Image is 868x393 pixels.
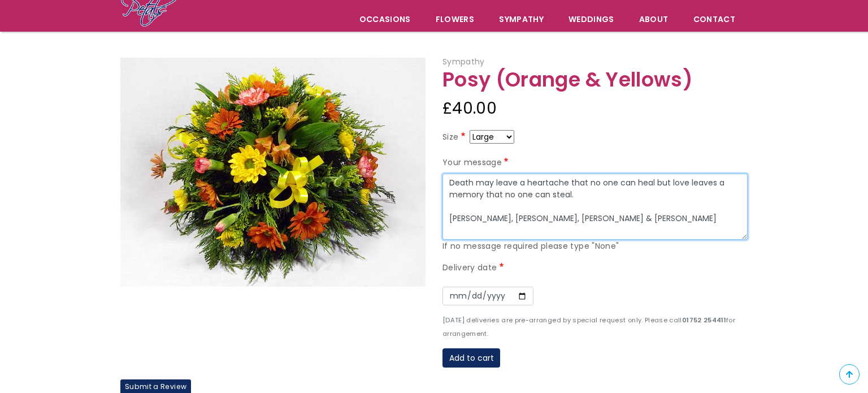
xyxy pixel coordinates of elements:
a: About [627,7,680,31]
label: Size [442,131,467,144]
span: Weddings [557,7,626,31]
span: Occasions [348,7,423,31]
small: [DATE] deliveries are pre-arranged by special request only. Please call for arrangement. [442,316,735,338]
label: Delivery date [442,261,506,275]
a: Sympathy [487,7,555,31]
button: Add to cart [442,348,500,368]
img: Posy (Orange & Yellows) [120,58,426,287]
label: Your message [442,156,511,170]
a: Flowers [424,7,486,31]
strong: 01752 254411 [682,316,726,325]
h1: Posy (Orange & Yellows) [442,69,748,91]
div: If no message required please type "None" [442,240,748,253]
a: Contact [682,7,747,31]
div: £40.00 [442,95,748,122]
span: Sympathy [442,56,485,67]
